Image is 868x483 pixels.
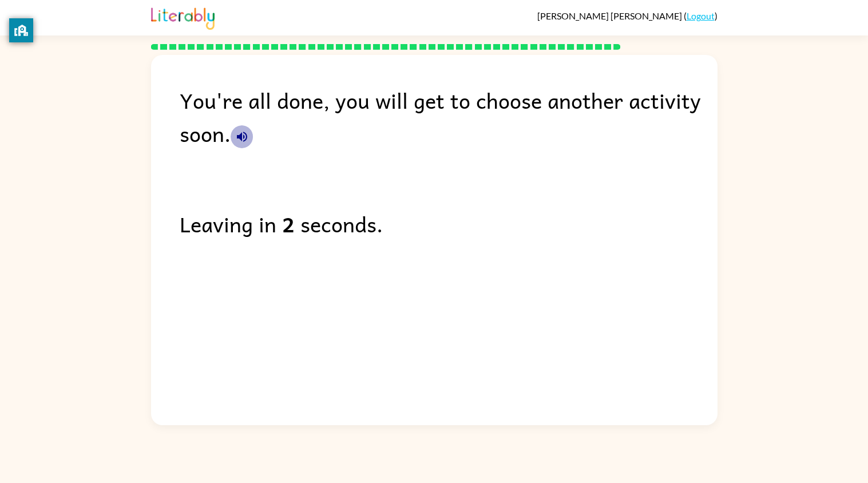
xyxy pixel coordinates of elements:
div: You're all done, you will get to choose another activity soon. [180,84,718,150]
img: Literably [151,5,215,30]
a: Logout [687,10,715,21]
span: [PERSON_NAME] [PERSON_NAME] [537,10,684,21]
div: ( ) [537,10,718,21]
b: 2 [282,207,295,240]
button: privacy banner [9,18,33,42]
div: Leaving in seconds. [180,207,718,240]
